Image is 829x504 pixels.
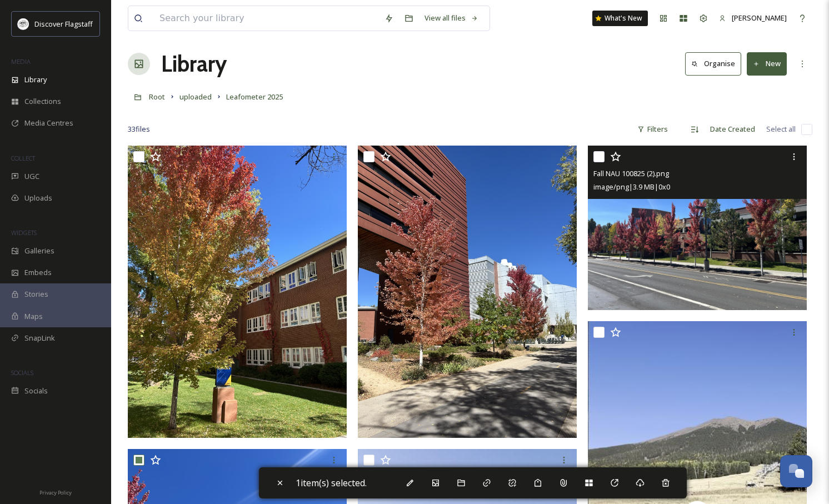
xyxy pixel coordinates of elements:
button: Open Chat [780,455,812,487]
span: [PERSON_NAME] [732,13,787,23]
span: COLLECT [11,154,35,162]
span: UGC [24,171,39,182]
span: Socials [24,386,48,396]
span: Stories [24,289,48,300]
a: Library [161,47,227,81]
div: Date Created [705,118,761,140]
span: MEDIA [11,57,31,66]
span: uploaded [179,92,212,102]
a: What's New [592,11,648,26]
span: SOCIALS [11,368,33,377]
a: uploaded [179,90,212,103]
span: WIDGETS [11,228,37,237]
span: Embeds [24,267,52,278]
span: Media Centres [24,118,73,128]
span: Leafometer 2025 [226,92,283,102]
span: Library [24,74,47,85]
span: 1 item(s) selected. [296,477,367,489]
span: Collections [24,96,61,107]
span: Root [149,92,165,102]
img: Fall NAU 100825 (2).png [588,146,807,310]
img: Untitled%20design%20(1).png [18,18,29,29]
span: SnapLink [24,333,55,343]
img: Fall NAU 100825 (3).png [128,146,347,437]
img: Fall NAU 100825 (4).png [358,146,577,437]
button: New [747,52,787,75]
span: 33 file s [128,124,150,134]
a: Privacy Policy [39,485,72,498]
span: Privacy Policy [39,489,72,496]
span: Uploads [24,193,52,203]
span: Galleries [24,246,54,256]
span: Fall NAU 100825 (2).png [593,168,669,178]
span: Select all [766,124,796,134]
button: Organise [685,52,741,75]
div: Filters [632,118,673,140]
input: Search your library [154,6,379,31]
a: [PERSON_NAME] [713,7,792,29]
span: image/png | 3.9 MB | 0 x 0 [593,182,670,192]
a: Root [149,90,165,103]
a: View all files [419,7,484,29]
span: Discover Flagstaff [34,19,93,29]
span: Maps [24,311,43,322]
a: Leafometer 2025 [226,90,283,103]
